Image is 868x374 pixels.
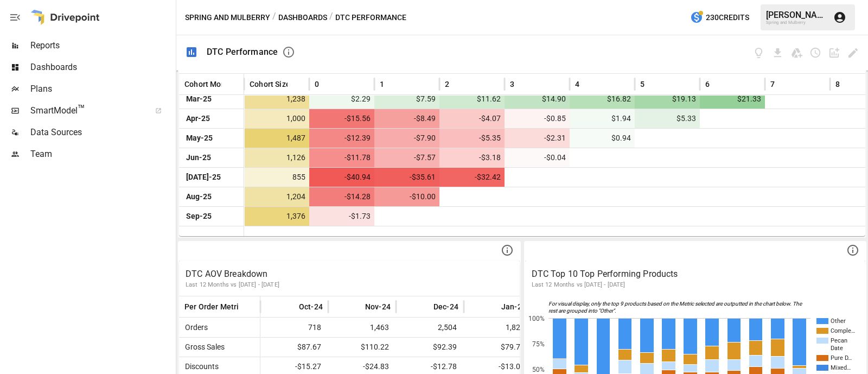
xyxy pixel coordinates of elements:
span: 6 [705,79,710,90]
span: 1,376 [250,207,307,226]
span: $2.29 [315,90,372,109]
span: $16.82 [575,90,633,109]
span: -$8.49 [380,109,437,128]
span: 3 [510,79,514,90]
span: 1,000 [250,109,307,128]
span: $21.33 [705,90,763,109]
button: Sort [223,77,238,92]
button: Sort [385,77,400,92]
text: Date [831,345,843,352]
span: 718 [266,318,323,337]
button: Sort [776,77,791,92]
span: 1 [380,79,384,90]
span: Sep-25 [184,207,238,226]
span: $110.22 [334,338,391,357]
p: DTC Top 10 Top Performing Products [532,268,859,281]
span: Cohort Month [184,79,233,90]
span: -$15.56 [315,109,372,128]
span: Nov-24 [365,301,391,312]
span: Jun-25 [184,148,238,167]
span: -$7.57 [380,148,437,167]
span: 2 [445,79,449,90]
span: [DATE]-25 [184,168,238,187]
text: Other [831,318,846,325]
span: -$10.00 [380,187,437,206]
span: 230 Credits [706,11,749,24]
span: -$5.35 [445,129,502,148]
span: -$32.42 [445,168,502,187]
span: Per Order Metric [184,301,243,312]
div: / [329,11,333,24]
span: $0.94 [575,129,633,148]
span: -$12.39 [315,129,372,148]
text: Mixed… [831,364,851,371]
span: 1,238 [250,90,307,109]
div: [PERSON_NAME] [766,10,827,20]
button: Download dashboard [771,47,784,59]
span: $11.62 [445,90,502,109]
span: -$7.90 [380,129,437,148]
button: Sort [485,299,500,314]
span: 1,126 [250,148,307,167]
div: DTC Performance [207,47,278,57]
p: Last 12 Months vs [DATE] - [DATE] [186,281,513,289]
span: Aug-25 [184,187,238,206]
span: Cohort Size [250,79,290,90]
span: $5.33 [640,109,698,128]
span: 1,204 [250,187,307,206]
button: Sort [580,77,596,92]
span: Reports [30,39,174,52]
text: Pure D… [831,354,852,362]
span: Dec-24 [433,301,458,312]
button: 230Credits [686,8,754,28]
span: ™ [78,103,85,116]
button: Schedule dashboard [809,47,822,59]
p: Last 12 Months vs [DATE] - [DATE] [532,281,859,289]
span: 8 [835,79,840,90]
span: 4 [575,79,579,90]
div: Spring and Mulberry [766,20,827,25]
span: Oct-24 [299,301,323,312]
span: 1,463 [334,318,391,337]
span: 2,504 [401,318,458,337]
span: $87.67 [266,338,323,357]
span: $14.90 [510,90,567,109]
span: 1,487 [250,129,307,148]
span: Data Sources [30,126,174,139]
span: -$3.18 [445,148,502,167]
span: $19.13 [640,90,698,109]
span: -$4.07 [445,109,502,128]
span: Mar-25 [184,90,238,109]
button: Edit dashboard [847,47,859,59]
button: Sort [646,77,661,92]
span: Apr-25 [184,109,238,128]
span: $7.59 [380,90,437,109]
text: 75% [532,340,545,348]
button: Sort [289,77,304,92]
text: Comple… [831,327,855,334]
button: Sort [320,77,335,92]
button: Sort [239,299,254,314]
span: -$14.28 [315,187,372,206]
span: 1,821 [469,318,526,337]
text: 50% [532,366,545,373]
button: Spring and Mulberry [185,11,270,24]
span: Orders [181,318,208,337]
span: -$0.85 [510,109,567,128]
span: -$2.31 [510,129,567,148]
text: For visual display, only the top 9 products based on the Metric selected are outputted in the cha... [548,301,802,307]
span: May-25 [184,129,238,148]
button: Sort [711,77,726,92]
span: $79.78 [469,338,526,357]
span: Dashboards [30,61,174,74]
span: 7 [770,79,775,90]
button: Save as Google Doc [790,47,803,59]
span: Gross Sales [181,338,225,357]
div: / [272,11,276,24]
span: Plans [30,83,174,96]
span: -$35.61 [380,168,437,187]
span: -$11.78 [315,148,372,167]
span: -$0.04 [510,148,567,167]
text: Pecan [831,337,847,344]
button: Sort [515,77,531,92]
